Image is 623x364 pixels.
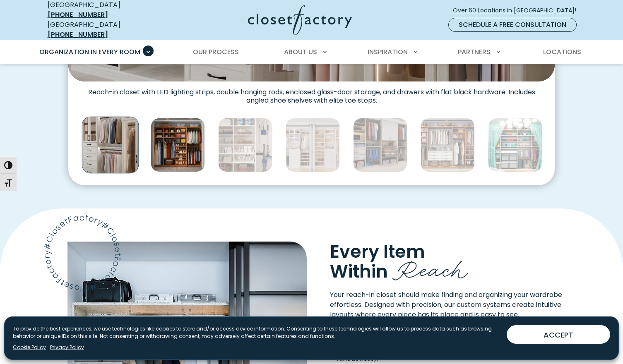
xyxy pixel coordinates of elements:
span: Reach [392,249,467,285]
span: Every Item [330,239,425,264]
a: Cookie Policy [13,344,46,351]
figcaption: Reach-in closet with LED lighting strips, double hanging rods, enclosed glass-door storage, and d... [68,81,555,105]
span: Inspiration [368,47,408,57]
span: Within [330,259,388,284]
img: Custom reach-in closet with pant hangers, custom cabinets and drawers [353,118,407,172]
img: Closet Factory Logo [248,5,352,35]
div: [GEOGRAPHIC_DATA] [48,20,168,40]
a: Over 60 Locations in [GEOGRAPHIC_DATA]! [452,3,583,18]
button: ACCEPT [507,325,610,344]
p: Your reach-in closet should make finding and organizing your wardrobe effortless. Designed with p... [330,290,582,320]
img: Reach-in closet with open shoe shelving, fabric organizers, purse storage [151,118,205,172]
span: Organization in Every Room [39,47,140,57]
span: Locations [543,47,581,57]
img: Dual-tone reach-in closet system in Tea for Two with White Chocolate drawers with black hardware.... [421,118,475,172]
span: Over 60 Locations in [GEOGRAPHIC_DATA]! [453,6,583,15]
span: About Us [284,47,317,57]
img: Organized linen and utility closet featuring rolled towels, labeled baskets, and mounted cleaning... [218,118,272,172]
p: To provide the best experiences, we use technologies like cookies to store and/or access device i... [13,325,500,340]
img: Double hanging, open shelves, and angled shoe racks bring structure to this symmetrical reach-in ... [286,118,340,172]
a: Schedule a Free Consultation [448,18,577,32]
a: Privacy Policy [50,344,84,351]
nav: Primary Menu [34,41,590,64]
span: Our Process [193,47,239,57]
a: [PHONE_NUMBER] [48,10,108,19]
img: Children's closet with double handing rods and quilted fabric pull-out baskets. [488,118,542,172]
img: Reach-in closet with elegant white wood cabinetry, LED lighting, and pull-out shoe storage and do... [82,117,139,174]
a: [PHONE_NUMBER] [48,30,108,39]
span: Partners [458,47,491,57]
